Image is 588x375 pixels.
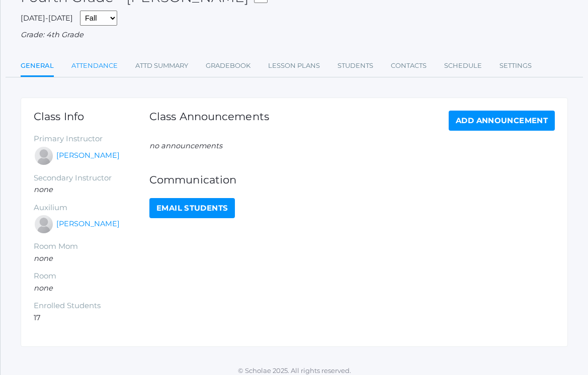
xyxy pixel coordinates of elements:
a: Contacts [391,56,427,76]
h1: Communication [149,174,555,185]
a: Email Students [149,198,235,218]
a: Schedule [444,56,482,76]
h5: Room [34,272,149,280]
a: Add Announcement [449,111,555,131]
a: General [21,56,54,77]
a: Settings [499,56,532,76]
a: Lesson Plans [268,56,320,76]
em: none [34,284,53,293]
a: [PERSON_NAME] [56,219,120,230]
h5: Auxilium [34,204,149,212]
em: no announcements [149,141,222,150]
a: Gradebook [206,56,250,76]
h5: Enrolled Students [34,302,149,310]
h5: Primary Instructor [34,135,149,143]
span: [DATE]-[DATE] [21,14,73,23]
em: none [34,185,53,194]
a: [PERSON_NAME] [56,150,120,161]
a: Students [338,56,373,76]
h5: Room Mom [34,242,149,251]
li: 17 [34,313,149,324]
h5: Secondary Instructor [34,174,149,182]
div: Lydia Chaffin [34,146,54,166]
a: Attd Summary [135,56,188,76]
em: none [34,254,53,263]
h1: Class Info [34,111,149,122]
div: Grade: 4th Grade [21,30,568,41]
div: Heather Porter [34,214,54,234]
h1: Class Announcements [149,111,269,128]
a: Attendance [71,56,118,76]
